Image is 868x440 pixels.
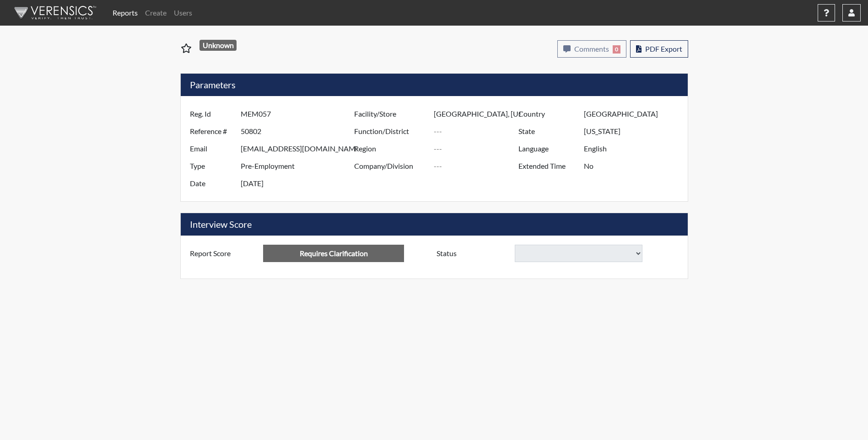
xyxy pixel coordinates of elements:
[430,245,515,262] label: Status
[181,74,688,96] h5: Parameters
[183,105,241,123] label: Reg. Id
[347,123,434,140] label: Function/District
[183,175,241,192] label: Date
[241,105,356,123] input: ---
[512,105,584,123] label: Country
[347,105,434,123] label: Facility/Store
[183,157,241,175] label: Type
[263,245,404,262] input: ---
[141,4,170,22] a: Create
[170,4,196,22] a: Users
[584,123,685,140] input: ---
[645,44,682,53] span: PDF Export
[241,175,356,192] input: ---
[434,140,521,157] input: ---
[584,157,685,175] input: ---
[584,140,685,157] input: ---
[183,123,241,140] label: Reference #
[430,245,685,262] div: Document a decision to hire or decline a candiate
[613,45,620,54] span: 0
[434,123,521,140] input: ---
[512,123,584,140] label: State
[574,44,609,53] span: Comments
[109,4,141,22] a: Reports
[241,140,356,157] input: ---
[181,213,688,236] h5: Interview Score
[199,40,237,51] span: Unknown
[347,140,434,157] label: Region
[584,105,685,123] input: ---
[347,157,434,175] label: Company/Division
[434,105,521,123] input: ---
[512,157,584,175] label: Extended Time
[557,40,626,58] button: Comments0
[183,140,241,157] label: Email
[434,157,521,175] input: ---
[512,140,584,157] label: Language
[183,245,264,262] label: Report Score
[630,40,688,58] button: PDF Export
[241,123,356,140] input: ---
[241,157,356,175] input: ---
